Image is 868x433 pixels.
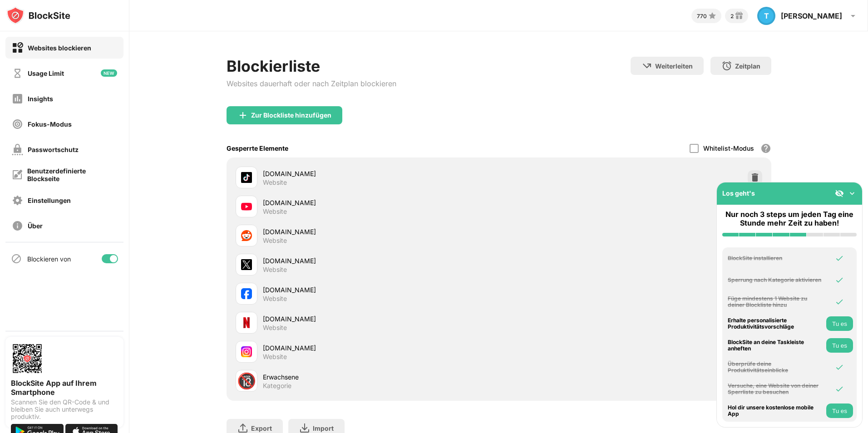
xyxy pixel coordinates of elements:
[241,288,252,299] img: favicons
[28,44,91,52] div: Websites blockieren
[728,383,824,396] div: Versuche, eine Website von deiner Sperrliste zu besuchen
[27,255,71,263] div: Blockieren von
[241,230,252,241] img: favicons
[263,314,499,324] div: [DOMAIN_NAME]
[12,144,23,155] img: password-protection-off.svg
[251,424,272,432] div: Export
[835,363,844,372] img: omni-check.svg
[12,93,23,104] img: insights-off.svg
[734,10,745,21] img: reward-small.svg
[757,7,775,25] div: T
[655,62,693,70] div: Weiterleiten
[11,342,44,375] img: options-page-qr-code.png
[835,297,844,306] img: omni-check.svg
[11,379,118,397] div: BlockSite App auf Ihrem Smartphone
[263,207,287,216] div: Website
[28,222,43,230] div: Über
[241,346,252,357] img: favicons
[6,6,70,25] img: logo-blocksite.svg
[263,227,499,236] div: [DOMAIN_NAME]
[313,424,334,432] div: Import
[728,404,824,418] div: Hol dir unsere kostenlose mobile App
[241,259,252,270] img: favicons
[728,361,824,374] div: Überprüfe deine Produktivitätseinblicke
[12,42,23,54] img: block-on.svg
[12,118,23,130] img: focus-off.svg
[263,295,287,303] div: Website
[263,353,287,361] div: Website
[263,169,499,178] div: [DOMAIN_NAME]
[27,167,117,182] div: Benutzerdefinierte Blockseite
[728,317,824,330] div: Erhalte personalisierte Produktivitätsvorschläge
[12,169,23,180] img: customize-block-page-off.svg
[241,317,252,328] img: favicons
[263,178,287,187] div: Website
[263,324,287,332] div: Website
[12,68,23,79] img: time-usage-off.svg
[263,372,499,382] div: Erwachsene
[703,144,754,152] div: Whitelist-Modus
[263,198,499,207] div: [DOMAIN_NAME]
[707,10,718,21] img: points-small.svg
[263,382,291,390] div: Kategorie
[826,403,853,418] button: Tu es
[722,189,755,197] div: Los geht's
[241,201,252,212] img: favicons
[263,236,287,245] div: Website
[781,11,842,20] div: [PERSON_NAME]
[735,62,760,70] div: Zeitplan
[263,343,499,353] div: [DOMAIN_NAME]
[835,189,844,198] img: eye-not-visible.svg
[728,277,824,283] div: Sperrung nach Kategorie aktivieren
[28,95,53,103] div: Insights
[241,172,252,183] img: favicons
[848,189,857,198] img: omni-setup-toggle.svg
[826,338,853,353] button: Tu es
[728,255,824,261] div: BlockSite installieren
[28,120,72,128] div: Fokus-Modus
[826,316,853,331] button: Tu es
[263,256,499,266] div: [DOMAIN_NAME]
[101,69,117,77] img: new-icon.svg
[251,112,331,119] div: Zur Blockliste hinzufügen
[237,372,256,390] div: 🔞
[227,57,396,75] div: Blockierliste
[728,295,824,309] div: Füge mindestens 1 Website zu deiner Blockliste hinzu
[12,195,23,206] img: settings-off.svg
[730,13,734,20] div: 2
[835,254,844,263] img: omni-check.svg
[722,210,857,227] div: Nur noch 3 steps um jeden Tag eine Stunde mehr Zeit zu haben!
[835,276,844,285] img: omni-check.svg
[697,13,707,20] div: 770
[835,384,844,394] img: omni-check.svg
[227,79,396,88] div: Websites dauerhaft oder nach Zeitplan blockieren
[728,339,824,352] div: BlockSite an deine Taskleiste anheften
[28,69,64,77] div: Usage Limit
[11,253,22,264] img: blocking-icon.svg
[263,285,499,295] div: [DOMAIN_NAME]
[12,220,23,231] img: about-off.svg
[263,266,287,274] div: Website
[11,399,118,420] div: Scannen Sie den QR-Code & und bleiben Sie auch unterwegs produktiv.
[28,146,79,153] div: Passwortschutz
[227,144,288,152] div: Gesperrte Elemente
[28,197,71,204] div: Einstellungen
